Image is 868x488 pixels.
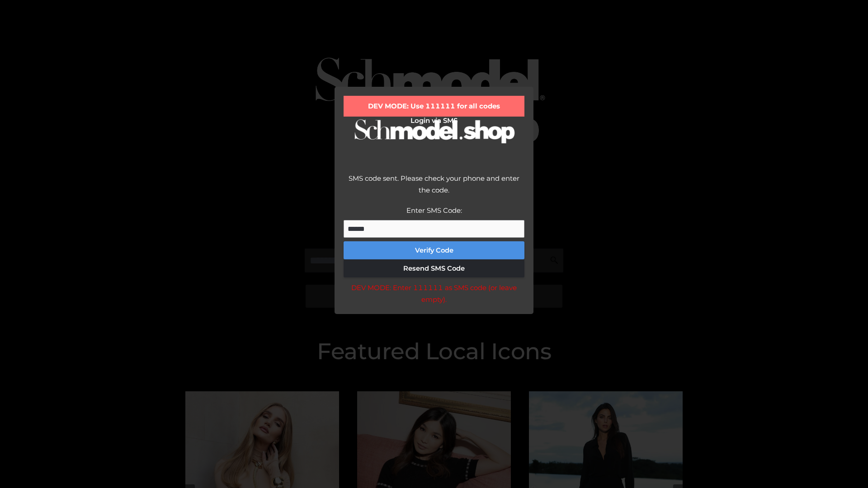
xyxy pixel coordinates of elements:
[344,282,524,305] div: DEV MODE: Enter 111111 as SMS code (or leave empty).
[344,173,524,205] div: SMS code sent. Please check your phone and enter the code.
[344,259,524,277] button: Resend SMS Code
[344,96,524,117] div: DEV MODE: Use 111111 for all codes
[344,241,524,259] button: Verify Code
[406,206,462,215] label: Enter SMS Code:
[344,117,524,125] h2: Login via SMS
